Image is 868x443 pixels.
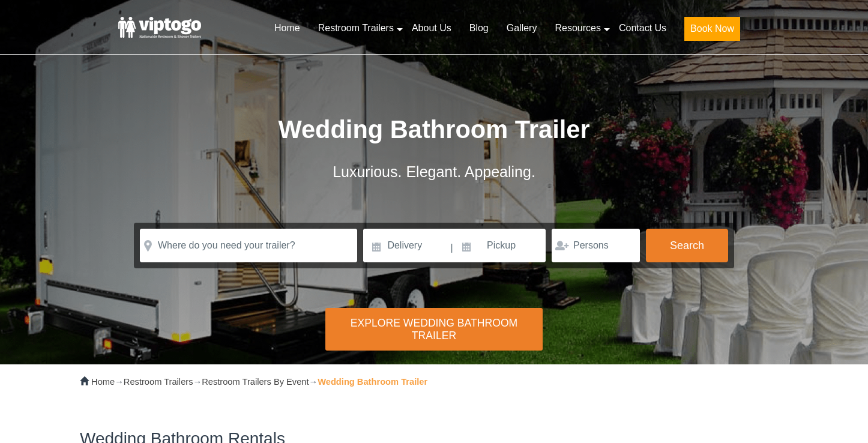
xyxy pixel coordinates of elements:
a: Home [265,15,309,41]
button: Book Now [684,17,740,41]
a: Contact Us [610,15,675,41]
a: Resources [546,15,609,41]
a: Restroom Trailers By Event [202,377,309,387]
a: Restroom Trailers [124,377,193,387]
a: Restroom Trailers [309,15,403,41]
a: Book Now [675,15,749,48]
span: Luxurious. Elegant. Appealing. [333,163,535,180]
a: Blog [460,15,498,41]
a: Gallery [498,15,546,41]
span: | [451,229,453,267]
input: Persons [552,229,640,262]
a: About Us [403,15,460,41]
span: Wedding Bathroom Trailer [278,115,589,143]
a: Home [91,377,115,387]
strong: Wedding Bathroom Trailer [318,377,427,387]
input: Pickup [454,229,546,262]
div: Explore Wedding Bathroom Trailer [325,308,543,351]
input: Delivery [363,229,449,262]
button: Search [646,229,728,262]
span: → → → [91,377,427,387]
input: Where do you need your trailer? [140,229,357,262]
